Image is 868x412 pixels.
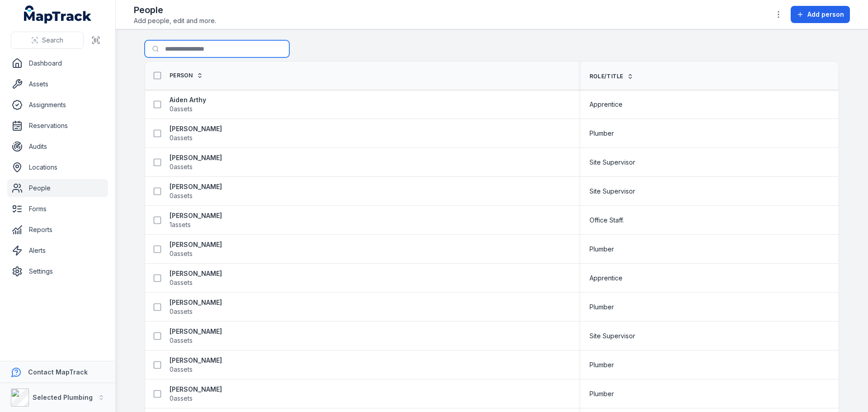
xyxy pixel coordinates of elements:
[590,331,635,341] span: Site Supervisor
[134,4,216,16] h2: People
[170,356,222,374] a: [PERSON_NAME]0assets
[590,73,623,80] span: Role/Title
[590,303,614,312] span: Plumber
[170,133,193,142] span: 0 assets
[134,16,216,25] span: Add people, edit and more.
[170,124,222,133] strong: [PERSON_NAME]
[7,200,108,218] a: Forms
[33,393,93,401] strong: Selected Plumbing
[170,153,222,162] strong: [PERSON_NAME]
[170,336,193,345] span: 0 assets
[170,385,222,403] a: [PERSON_NAME]0assets
[590,187,635,196] span: Site Supervisor
[170,269,222,278] strong: [PERSON_NAME]
[24,5,92,24] a: MapTrack
[170,162,193,171] span: 0 assets
[590,73,633,80] a: Role/Title
[7,242,108,260] a: Alerts
[590,158,635,167] span: Site Supervisor
[170,182,222,191] strong: [PERSON_NAME]
[590,274,623,283] span: Apprentice
[170,124,222,142] a: [PERSON_NAME]0assets
[791,6,850,23] button: Add person
[7,179,108,197] a: People
[170,95,206,114] a: Aiden Arthy0assets
[170,365,193,374] span: 0 assets
[170,153,222,171] a: [PERSON_NAME]0assets
[170,298,222,307] strong: [PERSON_NAME]
[7,137,108,156] a: Audits
[170,72,193,79] span: Person
[807,10,844,19] span: Add person
[170,298,222,316] a: [PERSON_NAME]0assets
[170,220,191,229] span: 1 assets
[170,269,222,287] a: [PERSON_NAME]0assets
[170,104,193,114] span: 0 assets
[590,245,614,254] span: Plumber
[7,96,108,114] a: Assignments
[170,211,222,220] strong: [PERSON_NAME]
[590,129,614,138] span: Plumber
[170,249,193,258] span: 0 assets
[170,356,222,365] strong: [PERSON_NAME]
[170,95,206,104] strong: Aiden Arthy
[170,307,193,316] span: 0 assets
[7,221,108,239] a: Reports
[590,360,614,369] span: Plumber
[170,327,222,336] strong: [PERSON_NAME]
[590,216,624,225] span: Office Staff.
[42,36,63,45] span: Search
[170,240,222,258] a: [PERSON_NAME]0assets
[7,75,108,93] a: Assets
[170,72,203,79] a: Person
[7,262,108,280] a: Settings
[590,100,623,109] span: Apprentice
[28,368,88,376] strong: Contact MapTrack
[170,394,193,403] span: 0 assets
[7,54,108,72] a: Dashboard
[11,32,84,49] button: Search
[170,211,222,229] a: [PERSON_NAME]1assets
[170,327,222,345] a: [PERSON_NAME]0assets
[170,385,222,394] strong: [PERSON_NAME]
[170,182,222,200] a: [PERSON_NAME]0assets
[170,240,222,249] strong: [PERSON_NAME]
[170,278,193,287] span: 0 assets
[170,191,193,200] span: 0 assets
[7,158,108,176] a: Locations
[590,389,614,398] span: Plumber
[7,117,108,135] a: Reservations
